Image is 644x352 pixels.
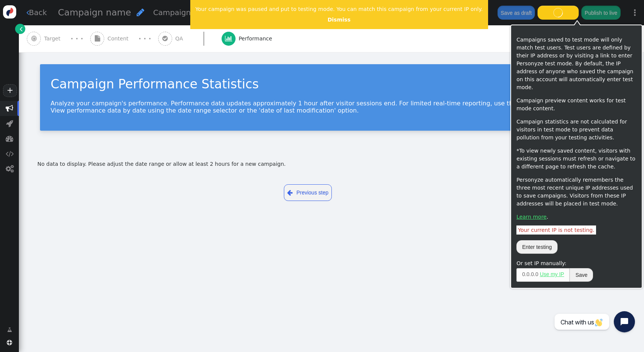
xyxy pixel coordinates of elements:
a: Previous step [284,184,332,201]
a:  Performance [222,25,289,52]
a: + [3,84,17,97]
p: Campaigns saved to test mode will only match test users. Test users are defined by their IP addre... [516,36,636,91]
div: · · · [139,34,151,44]
button: Save [570,268,593,282]
span: . . . [516,268,570,282]
span: Campaign description [153,8,234,17]
a: Learn more [516,214,547,220]
p: Campaign preview content works for test mode content. [516,97,636,113]
span:  [26,9,29,16]
span: QA [175,35,186,43]
p: Analyze your campaign's performance. Performance data updates approximately 1 hour after visitor ... [51,100,612,114]
a: Back [26,7,47,18]
a: ⋮ [626,2,644,24]
span:  [162,36,168,42]
a:  Content · · · [90,25,158,52]
a:  Target · · · [27,25,90,52]
span:  [225,36,232,42]
p: Personyze automatically remembers the three most recent unique IP addresses used to save campaign... [516,176,636,208]
span: 0 [522,271,525,277]
a:  [2,323,17,337]
button: Save as draft [498,6,535,19]
span:  [7,340,12,345]
a:  [15,24,25,34]
span: Your current IP is not testing. [516,225,596,235]
div: Campaign Performance Statistics [51,75,612,94]
span:  [6,165,14,173]
a: Dismiss [328,17,351,23]
a:  QA [158,25,222,52]
span:  [6,150,14,157]
p: *To view newly saved content, visitors with existing sessions must refresh or navigate to a diffe... [516,147,636,171]
button: Publish to live [581,6,620,19]
div: No data to display. Please adjust the date range or allow at least 2 hours for a new campaign. [37,160,626,168]
span:  [6,105,13,112]
div: Or set IP manually: [516,259,636,267]
span: 0 [531,271,534,277]
span: Target [44,35,64,43]
p: . [516,213,636,221]
a: Use my IP [540,271,564,277]
span: Performance [239,35,275,43]
img: logo-icon.svg [3,5,16,19]
span:  [287,188,293,198]
span: 0 [535,271,538,277]
span:  [6,120,13,127]
p: Campaign statistics are not calculated for visitors in test mode to prevent data pollution from y... [516,118,636,142]
span:  [7,326,12,334]
span:  [95,36,100,42]
span: Content [108,35,132,43]
span:  [31,36,37,42]
span:  [6,135,13,142]
span:  [20,25,23,33]
div: · · · [71,34,83,44]
button: Enter testing [516,240,558,254]
span: 0 [527,271,530,277]
span: Campaign name [58,7,131,18]
span:  [137,8,144,17]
